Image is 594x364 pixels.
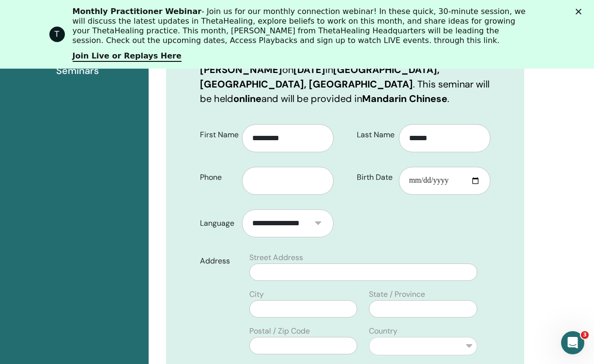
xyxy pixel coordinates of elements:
div: Close [576,9,585,15]
label: State / Province [369,289,425,300]
b: [GEOGRAPHIC_DATA], [GEOGRAPHIC_DATA], [GEOGRAPHIC_DATA] [200,63,440,90]
label: First Name [193,126,242,144]
b: [DATE] [293,63,325,76]
iframe: Intercom live chat [561,331,584,354]
label: Street Address [249,252,303,263]
a: Join Live or Replays Here [73,51,182,62]
label: Postal / Zip Code [249,325,310,337]
span: 3 [581,331,589,339]
div: Profile image for ThetaHealing [49,27,65,42]
label: Birth Date [350,168,399,187]
label: Phone [193,168,242,187]
p: You are registering for on in . This seminar will be held and will be provided in . [200,48,490,106]
label: Last Name [350,126,399,144]
label: City [249,289,264,300]
b: Dig Deeper with [PERSON_NAME] [200,49,371,76]
div: - Join us for our monthly connection webinar! In these quick, 30-minute session, we will discuss ... [73,7,530,45]
b: Monthly Practitioner Webinar [73,7,202,16]
label: Address [193,252,244,270]
b: online [233,92,261,105]
b: Mandarin Chinese [362,92,447,105]
label: Language [193,214,242,233]
label: Country [369,325,397,337]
